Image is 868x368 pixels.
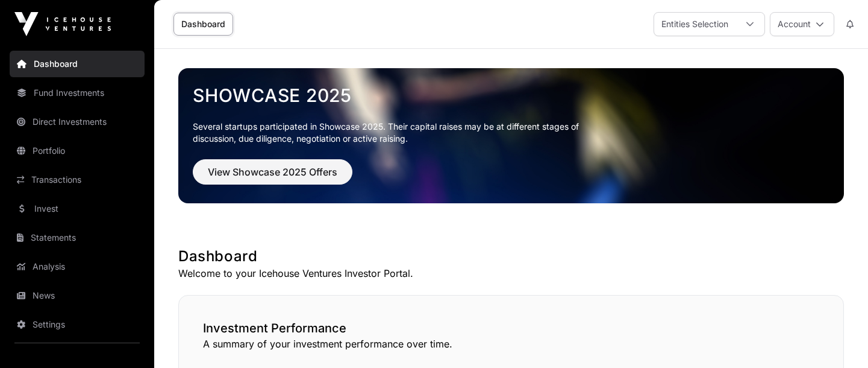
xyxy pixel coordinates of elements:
[10,282,145,309] a: News
[10,80,145,106] a: Fund Investments
[203,320,819,337] h2: Investment Performance
[10,138,145,164] a: Portfolio
[10,195,145,222] a: Invest
[10,167,145,193] a: Transactions
[10,51,145,77] a: Dashboard
[193,84,829,106] a: Showcase 2025
[178,266,844,281] p: Welcome to your Icehouse Ventures Investor Portal.
[14,12,111,36] img: Icehouse Ventures Logo
[193,159,352,185] button: View Showcase 2025 Offers
[208,165,337,179] span: View Showcase 2025 Offers
[173,13,233,36] a: Dashboard
[654,13,735,36] div: Entities Selection
[10,253,145,280] a: Analysis
[10,311,145,338] a: Settings
[178,247,844,266] h1: Dashboard
[193,171,352,183] a: View Showcase 2025 Offers
[10,224,145,251] a: Statements
[178,68,844,203] img: Showcase 2025
[770,12,834,36] button: Account
[203,337,819,351] p: A summary of your investment performance over time.
[808,310,868,368] iframe: Chat Widget
[193,121,598,145] p: Several startups participated in Showcase 2025. Their capital raises may be at different stages o...
[10,109,145,135] a: Direct Investments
